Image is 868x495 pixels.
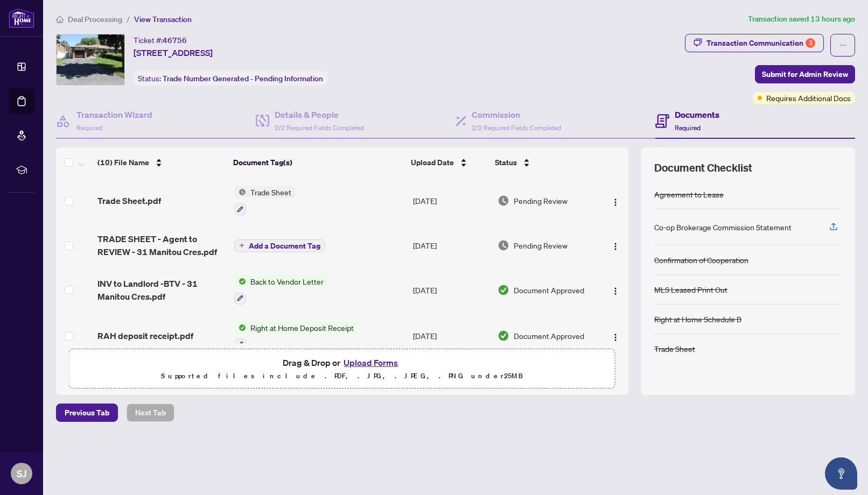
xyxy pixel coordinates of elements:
[65,404,109,421] span: Previous Tab
[134,34,187,46] div: Ticket #:
[97,157,149,168] span: (10) File Name
[234,275,246,287] img: Status Icon
[234,239,325,252] button: Add a Document Tag
[409,313,493,359] td: [DATE]
[97,329,193,342] span: RAH deposit receipt.pdf
[514,195,568,207] span: Pending Review
[495,157,517,168] span: Status
[275,124,364,132] span: 2/2 Required Fields Completed
[57,34,124,85] img: IMG-W12187574_1.jpg
[234,186,246,198] img: Status Icon
[56,404,118,422] button: Previous Tab
[97,194,161,207] span: Trade Sheet.pdf
[411,157,454,168] span: Upload Date
[134,71,327,86] div: Status:
[283,356,401,370] span: Drag & Drop or
[234,322,246,334] img: Status Icon
[409,178,493,224] td: [DATE]
[607,237,624,254] button: Logo
[134,15,192,24] span: View Transaction
[825,457,857,490] button: Open asap
[9,8,34,28] img: logo
[249,242,320,250] span: Add a Document Tag
[685,34,824,52] button: Transaction Communication3
[498,284,509,296] img: Document Status
[127,404,174,422] button: Next Tab
[766,92,851,104] span: Requires Additional Docs
[498,330,509,342] img: Document Status
[76,108,152,121] h4: Transaction Wizard
[246,322,358,334] span: Right at Home Deposit Receipt
[654,313,741,325] div: Right at Home Schedule B
[675,124,701,132] span: Required
[514,284,584,296] span: Document Approved
[69,349,615,389] span: Drag & Drop orUpload FormsSupported files include .PDF, .JPG, .JPEG, .PNG under25MB
[654,221,792,233] div: Co-op Brokerage Commission Statement
[76,124,102,132] span: Required
[748,13,855,25] article: Transaction saved 13 hours ago
[498,239,509,251] img: Document Status
[607,327,624,344] button: Logo
[246,186,296,198] span: Trade Sheet
[340,356,401,370] button: Upload Forms
[97,232,226,258] span: TRADE SHEET - Agent to REVIEW - 31 Manitou Cres.pdf
[234,275,328,305] button: Status IconBack to Vendor Letter
[275,108,364,121] h4: Details & People
[762,66,848,83] span: Submit for Admin Review
[97,277,226,303] span: INV to Landlord -BTV - 31 Manitou Cres.pdf
[246,275,328,287] span: Back to Vendor Letter
[407,147,491,178] th: Upload Date
[654,188,724,200] div: Agreement to Lease
[654,343,695,355] div: Trade Sheet
[806,38,815,48] div: 3
[134,46,213,59] span: [STREET_ADDRESS]
[472,108,561,121] h4: Commission
[234,322,358,351] button: Status IconRight at Home Deposit Receipt
[675,108,719,121] h4: Documents
[498,195,509,207] img: Document Status
[163,74,323,83] span: Trade Number Generated - Pending Information
[409,267,493,313] td: [DATE]
[93,147,229,178] th: (10) File Name
[607,281,624,299] button: Logo
[234,186,296,215] button: Status IconTrade Sheet
[17,466,26,481] span: SJ
[234,238,325,252] button: Add a Document Tag
[56,16,64,23] span: home
[472,124,561,132] span: 2/2 Required Fields Completed
[607,192,624,209] button: Logo
[76,370,608,383] p: Supported files include .PDF, .JPG, .JPEG, .PNG under 25 MB
[654,160,752,175] span: Document Checklist
[654,254,748,266] div: Confirmation of Cooperation
[611,287,620,295] img: Logo
[239,243,244,248] span: plus
[611,198,620,207] img: Logo
[839,41,846,49] span: ellipsis
[755,65,855,83] button: Submit for Admin Review
[654,284,727,295] div: MLS Leased Print Out
[611,333,620,342] img: Logo
[611,242,620,251] img: Logo
[514,330,584,342] span: Document Approved
[706,34,815,52] div: Transaction Communication
[229,147,407,178] th: Document Tag(s)
[68,15,122,24] span: Deal Processing
[491,147,596,178] th: Status
[409,224,493,267] td: [DATE]
[514,239,568,251] span: Pending Review
[127,13,130,25] li: /
[163,36,187,45] span: 46756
